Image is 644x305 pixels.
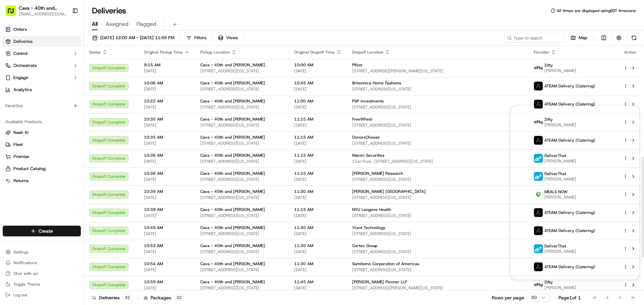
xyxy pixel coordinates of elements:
button: Fleet [3,139,81,150]
span: Orders [13,26,27,32]
span: Cava - 40th and [PERSON_NAME] [200,80,265,86]
span: 10:39 AM [144,207,190,212]
button: [EMAIL_ADDRESS][DOMAIN_NAME] [19,11,67,17]
span: [STREET_ADDRESS][US_STATE] [352,231,523,236]
h1: Deliveries [92,5,126,16]
iframe: Customer support window [511,106,639,280]
span: [DATE] [294,141,341,146]
span: [STREET_ADDRESS][US_STATE] [200,213,283,218]
span: PSP investments [352,98,384,104]
div: 32 [122,295,132,301]
span: Britannica Home Fashions [352,80,401,86]
span: [STREET_ADDRESS][US_STATE] [200,231,283,236]
span: 11:30 AM [294,225,341,230]
span: Orchestrate [13,63,37,69]
span: Cava - 40th and [PERSON_NAME] [200,243,265,248]
span: [STREET_ADDRESS][US_STATE] [352,86,523,92]
span: Create [39,228,53,234]
img: zifty-logo-trans-sq.png [534,64,543,72]
span: Dropoff Location [352,50,383,55]
span: 10:53 AM [144,243,190,248]
button: Create [3,226,81,236]
span: 10:36 AM [144,153,190,158]
span: [DATE] [294,195,341,200]
span: ATEAM Delivery (Catering) [544,83,595,89]
span: [STREET_ADDRESS][US_STATE] [200,285,283,291]
span: 10:59 AM [144,279,190,285]
span: Cava - 40th and [PERSON_NAME] [200,135,265,140]
span: [DATE] [294,249,341,254]
span: [PERSON_NAME] [GEOGRAPHIC_DATA] [352,189,426,194]
span: Cava - 40th and [PERSON_NAME] [200,117,265,122]
span: [PERSON_NAME] [544,285,576,290]
span: 11:15 AM [294,117,341,122]
img: zifty-logo-trans-sq.png [534,281,543,289]
span: Status [89,50,101,55]
span: Map [579,35,587,41]
span: Deliveries [13,39,33,45]
button: Orchestrate [3,60,81,71]
div: Available Products [3,117,81,127]
button: Returns [3,175,81,186]
span: Cava - 40th and [PERSON_NAME] [200,98,265,104]
div: Packages [144,294,184,301]
span: Flagged [137,20,156,28]
a: Nash AI [5,130,78,136]
input: Type to search [504,33,565,43]
span: Chat with us! [13,271,38,276]
span: 10:00 AM [294,62,341,68]
span: 10:35 AM [144,117,190,122]
span: Returns [13,178,29,184]
a: Orders [3,24,81,35]
span: [DATE] [144,86,190,92]
span: Cortec Group [352,243,377,248]
span: Cava - 40th and [PERSON_NAME] [200,62,265,68]
span: 11:15 AM [294,171,341,176]
div: Favorites [3,100,81,111]
span: Original Dropoff Time [294,50,335,55]
span: Analytics [13,87,32,93]
button: Settings [3,247,81,257]
span: [STREET_ADDRESS][US_STATE] [200,267,283,273]
span: All times are displayed using EDT timezone [557,8,636,13]
span: [STREET_ADDRESS][US_STATE] [352,141,523,146]
span: [DATE] [144,285,190,291]
span: Zifty [544,280,553,285]
span: Engage [13,75,28,81]
span: Control [13,51,28,57]
a: Analytics [3,84,81,95]
span: [PERSON_NAME] [544,68,576,73]
span: 10:49 AM [144,225,190,230]
span: [DATE] [144,267,190,273]
span: 10:54 AM [144,261,190,266]
span: [STREET_ADDRESS][US_STATE] [200,68,283,74]
span: 10:45 AM [294,80,341,86]
button: Log out [3,290,81,300]
span: Promise [13,154,29,160]
button: Notifications [3,258,81,268]
iframe: Open customer support [623,283,641,301]
span: [DATE] [144,195,190,200]
span: [DATE] [144,159,190,164]
span: [PERSON_NAME] Research [352,171,403,176]
a: Deliveries [3,36,81,47]
span: [DATE] [294,123,341,128]
span: [STREET_ADDRESS][US_STATE] [352,123,523,128]
span: [DATE] 12:00 AM - [DATE] 11:59 PM [100,35,174,41]
span: Cava - 40th and [PERSON_NAME] [200,261,265,266]
span: [STREET_ADDRESS][US_STATE] [200,123,283,128]
span: 11:15 AM [294,153,341,158]
span: [STREET_ADDRESS][US_STATE] [200,104,283,110]
span: [DATE] [294,177,341,182]
span: Pickup Location [200,50,230,55]
span: [STREET_ADDRESS][US_STATE] [200,159,283,164]
span: 11:00 AM [294,98,341,104]
span: Product Catalog [13,166,46,172]
span: Viant Technology [352,225,385,230]
span: [DATE] [144,177,190,182]
span: Sumitomo Corporation of Americas [352,261,419,266]
button: [DATE] 12:00 AM - [DATE] 11:59 PM [89,33,177,43]
span: [STREET_ADDRESS][US_STATE] [352,213,523,218]
div: 32 [174,295,184,301]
